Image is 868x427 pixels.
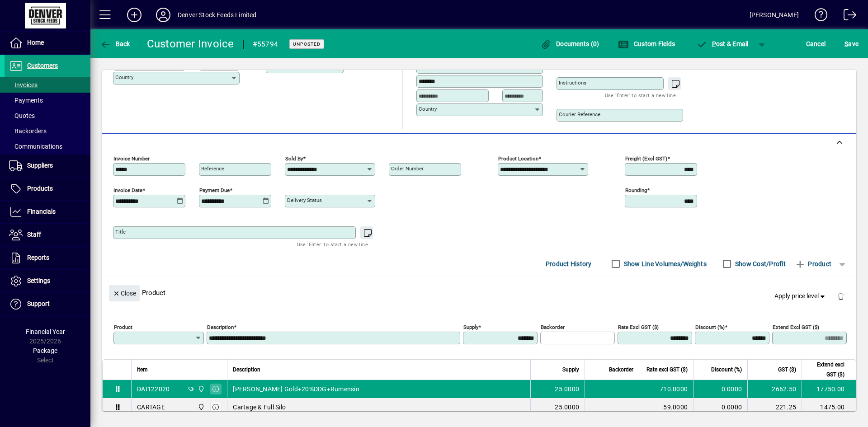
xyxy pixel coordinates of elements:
[712,40,716,47] span: P
[253,37,278,52] div: #55794
[100,40,130,47] span: Back
[5,155,90,177] a: Suppliers
[696,40,749,47] span: ost & Email
[773,324,819,330] mat-label: Extend excl GST ($)
[555,403,579,412] span: 25.0000
[807,360,844,380] span: Extend excl GST ($)
[5,32,90,54] a: Home
[711,365,742,375] span: Discount (%)
[293,41,321,47] span: Unposted
[646,365,688,375] span: Rate excl GST ($)
[559,80,586,86] mat-label: Instructions
[498,155,538,162] mat-label: Product location
[27,162,53,169] span: Suppliers
[837,2,857,31] a: Logout
[842,36,861,52] button: Save
[5,293,90,315] a: Support
[195,384,206,394] span: DENVER STOCKFEEDS LTD
[98,36,132,52] button: Back
[559,111,600,117] mat-label: Courier Reference
[844,40,848,47] span: S
[137,365,148,375] span: Item
[733,259,786,268] label: Show Cost/Profit
[113,155,150,162] mat-label: Invoice number
[9,127,47,135] span: Backorders
[285,155,303,162] mat-label: Sold by
[419,106,437,112] mat-label: Country
[618,324,659,330] mat-label: Rate excl GST ($)
[555,385,579,394] span: 25.0000
[207,324,234,330] mat-label: Description
[201,165,224,172] mat-label: Reference
[795,257,831,271] span: Product
[693,398,747,416] td: 0.0000
[771,288,830,305] button: Apply price level
[546,257,592,271] span: Product History
[541,324,565,330] mat-label: Backorder
[695,324,725,330] mat-label: Discount (%)
[113,187,142,193] mat-label: Invoice date
[113,286,136,301] span: Close
[844,37,859,51] span: ave
[27,300,50,307] span: Support
[778,365,796,375] span: GST ($)
[9,97,43,104] span: Payments
[5,108,90,123] a: Quotes
[9,143,62,150] span: Communications
[802,380,856,398] td: 17750.00
[806,37,826,51] span: Cancel
[27,231,41,238] span: Staff
[109,285,140,301] button: Close
[5,178,90,200] a: Products
[27,254,49,261] span: Reports
[233,385,359,394] span: [PERSON_NAME] Gold+20%DDG+Rumensin
[27,185,53,192] span: Products
[622,259,707,268] label: Show Line Volumes/Weights
[297,239,368,249] mat-hint: Use 'Enter' to start a new line
[5,201,90,223] a: Financials
[287,197,322,203] mat-label: Delivery status
[90,36,140,52] app-page-header-button: Back
[616,36,677,52] button: Custom Fields
[149,7,178,23] button: Profile
[9,81,38,89] span: Invoices
[27,39,44,46] span: Home
[5,224,90,246] a: Staff
[830,285,852,307] button: Delete
[541,40,599,47] span: Documents (0)
[107,289,142,297] app-page-header-button: Close
[114,324,132,330] mat-label: Product
[5,247,90,269] a: Reports
[5,139,90,154] a: Communications
[542,256,595,272] button: Product History
[808,2,828,31] a: Knowledge Base
[27,277,50,284] span: Settings
[747,398,802,416] td: 221.25
[9,112,35,119] span: Quotes
[5,77,90,93] a: Invoices
[645,385,688,394] div: 710.0000
[538,36,602,52] button: Documents (0)
[27,62,58,69] span: Customers
[115,229,126,235] mat-label: Title
[625,155,667,162] mat-label: Freight (excl GST)
[5,93,90,108] a: Payments
[804,36,828,52] button: Cancel
[562,365,579,375] span: Supply
[750,8,799,22] div: [PERSON_NAME]
[102,276,856,309] div: Product
[391,165,424,172] mat-label: Order number
[33,347,57,354] span: Package
[195,402,206,412] span: DENVER STOCKFEEDS LTD
[802,398,856,416] td: 1475.00
[609,365,633,375] span: Backorder
[618,40,675,47] span: Custom Fields
[645,403,688,412] div: 59.0000
[790,256,836,272] button: Product
[115,74,133,80] mat-label: Country
[147,37,234,51] div: Customer Invoice
[605,90,676,100] mat-hint: Use 'Enter' to start a new line
[178,8,257,22] div: Denver Stock Feeds Limited
[26,328,65,335] span: Financial Year
[774,291,827,301] span: Apply price level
